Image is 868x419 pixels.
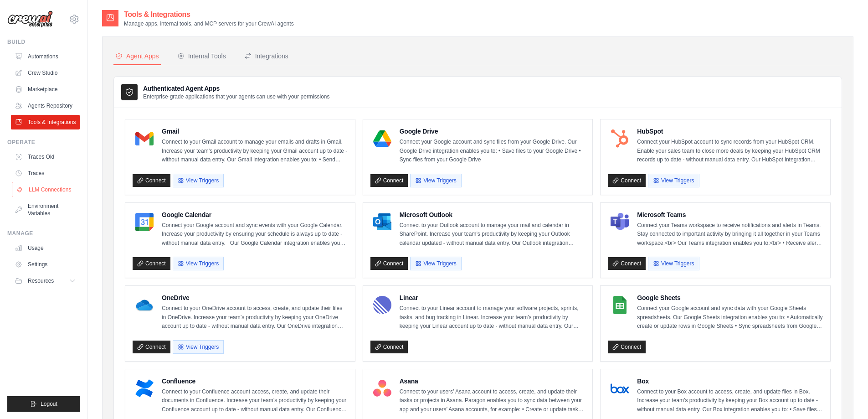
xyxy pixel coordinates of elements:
[162,293,348,302] h4: OneDrive
[244,52,288,61] div: Integrations
[28,277,54,285] span: Resources
[173,257,224,270] button: View Triggers
[11,274,80,288] button: Resources
[11,66,80,80] a: Crew Studio
[242,48,290,65] button: Integrations
[637,127,823,136] h4: HubSpot
[400,377,586,386] h4: Asana
[11,49,80,64] a: Automations
[7,230,80,237] div: Manage
[162,210,348,219] h4: Google Calendar
[175,48,228,65] button: Internal Tools
[135,296,154,314] img: OneDrive Logo
[135,379,154,398] img: Confluence Logo
[11,257,80,272] a: Settings
[608,341,646,353] a: Connect
[113,48,161,65] button: Agent Apps
[370,341,408,353] a: Connect
[611,296,629,314] img: Google Sheets Logo
[373,379,391,398] img: Asana Logo
[400,304,586,331] p: Connect to your Linear account to manage your software projects, sprints, tasks, and bug tracking...
[11,115,80,129] a: Tools & Integrations
[11,166,80,181] a: Traces
[177,52,226,61] div: Internal Tools
[637,377,823,386] h4: Box
[162,377,348,386] h4: Confluence
[648,174,699,187] button: View Triggers
[124,20,294,27] p: Manage apps, internal tools, and MCP servers for your CrewAI agents
[7,396,80,412] button: Logout
[162,138,348,165] p: Connect to your Gmail account to manage your emails and drafts in Gmail. Increase your team’s pro...
[11,241,80,255] a: Usage
[11,150,80,164] a: Traces Old
[115,52,159,61] div: Agent Apps
[162,388,348,414] p: Connect to your Confluence account access, create, and update their documents in Confluence. Incr...
[143,93,330,100] p: Enterprise-grade applications that your agents can use with your permissions
[611,379,629,398] img: Box Logo
[124,9,294,20] h2: Tools & Integrations
[135,129,154,148] img: Gmail Logo
[400,221,586,248] p: Connect to your Outlook account to manage your mail and calendar in SharePoint. Increase your tea...
[373,213,391,231] img: Microsoft Outlook Logo
[133,257,170,270] a: Connect
[373,129,391,148] img: Google Drive Logo
[400,293,586,302] h4: Linear
[162,221,348,248] p: Connect your Google account and sync events with your Google Calendar. Increase your productivity...
[637,210,823,219] h4: Microsoft Teams
[7,10,53,28] img: Logo
[373,296,391,314] img: Linear Logo
[637,304,823,331] p: Connect your Google account and sync data with your Google Sheets spreadsheets. Our Google Sheets...
[7,139,80,146] div: Operate
[173,174,224,187] button: View Triggers
[400,210,586,219] h4: Microsoft Outlook
[133,174,170,187] a: Connect
[648,257,699,270] button: View Triggers
[143,84,330,93] h3: Authenticated Agent Apps
[637,293,823,302] h4: Google Sheets
[162,304,348,331] p: Connect to your OneDrive account to access, create, and update their files in OneDrive. Increase ...
[608,257,646,270] a: Connect
[611,213,629,231] img: Microsoft Teams Logo
[162,127,348,136] h4: Gmail
[370,257,408,270] a: Connect
[611,129,629,148] img: HubSpot Logo
[11,199,80,221] a: Environment Variables
[400,127,586,136] h4: Google Drive
[400,138,586,165] p: Connect your Google account and sync files from your Google Drive. Our Google Drive integration e...
[370,174,408,187] a: Connect
[11,98,80,113] a: Agents Repository
[637,138,823,165] p: Connect your HubSpot account to sync records from your HubSpot CRM. Enable your sales team to clo...
[637,388,823,414] p: Connect to your Box account to access, create, and update files in Box. Increase your team’s prod...
[637,221,823,248] p: Connect your Teams workspace to receive notifications and alerts in Teams. Stay connected to impo...
[410,174,461,187] button: View Triggers
[400,388,586,414] p: Connect to your users’ Asana account to access, create, and update their tasks or projects in Asa...
[608,174,646,187] a: Connect
[12,182,81,197] a: LLM Connections
[41,400,57,408] span: Logout
[135,213,154,231] img: Google Calendar Logo
[7,38,80,46] div: Build
[173,340,224,354] button: View Triggers
[11,82,80,97] a: Marketplace
[410,257,461,270] button: View Triggers
[133,341,170,353] a: Connect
